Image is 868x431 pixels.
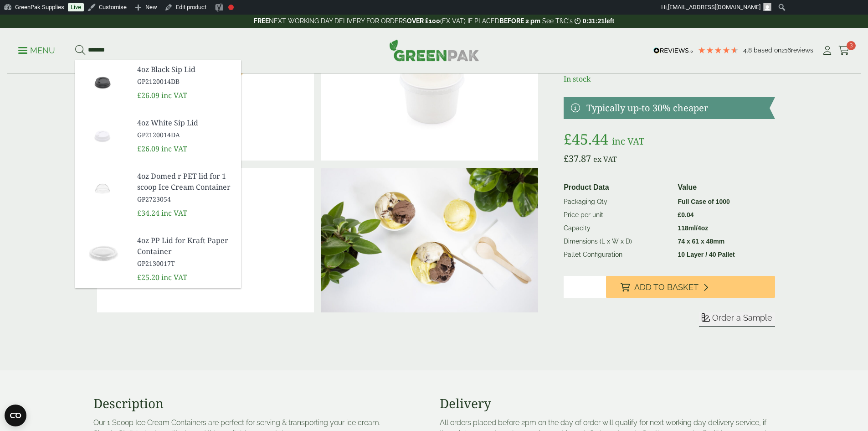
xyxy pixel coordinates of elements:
strong: 118ml/4oz [678,224,708,232]
span: £ [564,129,572,149]
th: Product Data [560,180,674,195]
span: £34.24 [137,208,159,218]
strong: OVER £100 [407,17,440,25]
span: left [605,17,614,25]
span: £ [678,211,681,218]
a: 4oz Black Sip Lid GP2120014DB [137,64,234,86]
img: GreenPak Supplies [389,39,479,61]
td: Capacity [560,222,674,235]
span: GP2120014DB [137,77,234,86]
bdi: 0.04 [678,211,693,218]
i: Cart [838,46,850,55]
img: 4oz 1 Scoop Ice Cream Container With Lid [321,16,538,161]
span: inc VAT [161,144,187,154]
button: Add to Basket [606,276,775,298]
strong: 74 x 61 x 48mm [678,238,724,245]
span: Add to Basket [634,282,699,292]
span: 3 [847,41,856,50]
strong: BEFORE 2 pm [499,17,540,25]
div: Focus keyphrase not set [228,5,234,10]
a: 4oz PP Lid for Kraft Paper Container GP2130017T [137,235,234,268]
span: Order a Sample [712,313,772,322]
span: inc VAT [161,90,187,100]
bdi: 37.87 [564,152,591,165]
span: [EMAIL_ADDRESS][DOMAIN_NAME] [668,4,760,10]
span: £25.20 [137,272,159,282]
span: 4oz Black Sip Lid [137,64,234,75]
strong: 10 Layer / 40 Pallet [678,251,734,258]
span: reviews [791,47,813,54]
button: Order a Sample [699,312,775,327]
button: Open CMP widget [5,405,26,426]
bdi: 45.44 [564,129,608,149]
span: 0:31:21 [583,17,605,25]
img: GP2723054 [75,167,130,211]
i: My Account [822,46,833,55]
p: In stock [564,73,775,84]
span: £26.09 [137,90,159,100]
span: inc VAT [612,135,644,147]
a: 3 [838,44,850,57]
a: 4oz Domed r PET lid for 1 scoop Ice Cream Container GP2723054 [137,171,234,204]
a: See T&C's [542,17,573,25]
span: Based on [754,47,781,54]
span: inc VAT [161,272,187,282]
td: Pallet Configuration [560,248,674,261]
a: 4oz White Sip Lid GP2120014DA [137,117,234,140]
strong: Full Case of 1000 [678,198,729,205]
span: 4oz PP Lid for Kraft Paper Container [137,235,234,257]
td: Price per unit [560,208,674,222]
img: GP2130017T [75,231,130,275]
span: 216 [781,47,791,54]
span: 4oz Domed r PET lid for 1 scoop Ice Cream Container [137,171,234,192]
img: REVIEWS.io [653,47,693,54]
h3: Delivery [440,396,775,411]
span: GP2120014DA [137,130,234,140]
a: Live [68,3,84,11]
span: GP2723054 [137,194,234,204]
span: inc VAT [161,208,187,218]
span: £ [564,152,569,165]
span: 4.8 [743,47,754,54]
img: GP2120014DA [75,114,130,157]
span: £26.09 [137,144,159,154]
span: ex VAT [593,154,617,164]
td: Packaging Qty [560,195,674,208]
img: Ice Cream Scoop Containers Lifestyle 2 [321,168,538,313]
a: Menu [18,45,55,54]
th: Value [674,180,771,195]
td: Dimensions (L x W x D) [560,235,674,248]
span: GP2130017T [137,259,234,268]
div: 4.79 Stars [698,46,739,54]
span: 4oz White Sip Lid [137,117,234,128]
p: Menu [18,45,55,56]
strong: FREE [254,17,269,25]
h3: Description [93,396,429,411]
img: GP2120014DB [75,60,130,104]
